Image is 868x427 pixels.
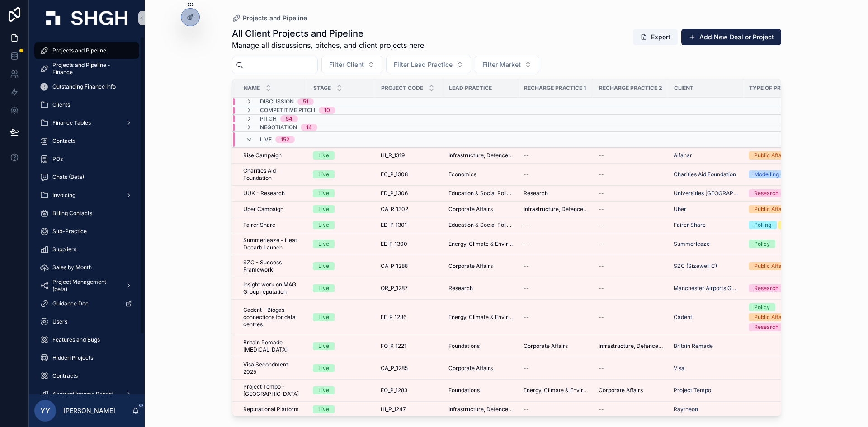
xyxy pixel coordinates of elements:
span: Energy, Climate & Environment [448,240,513,248]
div: Modelling [754,170,779,178]
a: -- [599,240,663,248]
a: Raytheon [674,406,738,413]
div: Live [318,151,329,160]
span: Filter Client [329,60,364,69]
a: Uber [674,206,738,213]
a: Corporate Affairs [599,387,663,394]
a: FO_R_1221 [381,343,438,350]
span: Rise Campaign [243,152,282,159]
span: Summerleaze [674,240,710,248]
a: Corporate Affairs [524,343,588,350]
a: Live [313,342,370,350]
span: HI_P_1247 [381,406,406,413]
button: Select Button [386,56,471,73]
div: Live [318,386,329,394]
span: Infrastructure, Defence, Industrial, Transport [448,406,513,413]
a: FO_P_1283 [381,387,438,394]
a: Public Affairs [749,262,811,270]
div: 10 [324,107,330,114]
span: -- [524,240,529,248]
a: Live [313,262,370,270]
a: Billing Contacts [34,205,139,221]
a: Corporate Affairs [448,263,513,270]
a: Cadent [674,314,738,321]
a: Public Affairs [749,151,811,160]
a: Live [313,284,370,292]
a: Alfanar [674,152,738,159]
span: -- [599,190,604,197]
span: Project Tempo [674,387,711,394]
a: Infrastructure, Defence, Industrial, Transport [524,206,588,213]
div: 152 [281,136,289,143]
span: Visa Secondment 2025 [243,361,302,375]
a: -- [599,285,663,292]
a: Foundations [448,387,513,394]
span: Contracts [52,372,78,380]
a: Finance Tables [34,115,139,131]
a: SZC (Sizewell C) [674,263,717,270]
a: Fairer Share [674,221,738,229]
span: Research [524,190,548,197]
a: Live [313,240,370,248]
a: Research [749,189,811,197]
span: ED_P_1306 [381,190,408,197]
a: Policy [749,240,811,248]
a: Universities [GEOGRAPHIC_DATA] [674,190,738,197]
button: Export [633,29,678,45]
a: Corporate Affairs [448,365,513,372]
a: EC_P_1308 [381,171,438,178]
a: Britain Remade [674,343,713,350]
div: Live [318,342,329,350]
a: -- [524,406,588,413]
span: Invoicing [52,192,75,199]
a: -- [524,365,588,372]
a: Summerleaze - Heat Decarb Launch [243,237,302,251]
a: UUK - Research [243,190,302,197]
a: Raytheon [674,406,698,413]
span: Reputational Platform [243,406,299,413]
div: Live [318,262,329,270]
a: -- [524,314,588,321]
a: Charities Aid Foundation [243,167,302,182]
a: Research [524,190,588,197]
span: Billing Contacts [52,210,92,217]
a: CA_P_1285 [381,365,438,372]
div: Public Affairs [754,205,788,213]
span: Visa [674,365,684,372]
div: scrollable content [29,36,145,394]
a: Hidden Projects [34,350,139,366]
a: Live [313,170,370,178]
a: SZC - Success Framework [243,259,302,273]
div: Research [754,323,778,331]
a: Energy, Climate & Environment [524,387,588,394]
a: Project Management (beta) [34,277,139,294]
a: -- [599,221,663,229]
div: Live [318,205,329,213]
a: Live [313,151,370,160]
a: -- [524,152,588,159]
span: Clients [52,101,70,108]
div: Policy [754,240,770,248]
span: -- [524,171,529,178]
a: Reputational Platform [243,406,302,413]
a: Clients [34,97,139,113]
a: Live [313,405,370,413]
span: Suppliers [52,246,76,253]
a: PolicyPublic AffairsResearch [749,303,811,331]
a: -- [524,171,588,178]
span: CA_R_1302 [381,206,408,213]
a: Live [313,364,370,372]
span: Users [52,318,67,325]
div: Live [318,240,329,248]
span: Pitch [260,115,277,122]
span: Infrastructure, Defence, Industrial, Transport [599,343,663,350]
a: Contacts [34,133,139,149]
span: Corporate Affairs [448,365,493,372]
div: 14 [306,124,312,131]
span: Recharge Practice 1 [524,84,586,92]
